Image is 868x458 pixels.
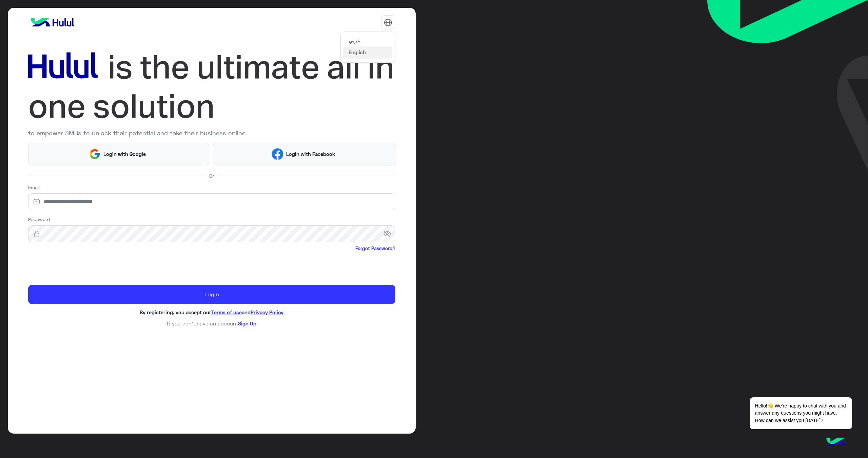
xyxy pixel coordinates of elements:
h6: If you don’t have an account [28,320,395,326]
img: Google [89,148,101,160]
img: hulul-logo.png [824,431,848,455]
span: Login with Facebook [283,150,338,158]
img: hululLoginTitle_EN.svg [28,47,395,126]
span: Hello!👋 We're happy to chat with you and answer any questions you might have. How can we assist y... [750,397,852,429]
img: email [28,198,45,205]
a: Privacy Policy [251,309,283,315]
span: By registering, you accept our [140,309,211,315]
span: visibility_off [383,228,395,240]
a: Forgot Password? [355,245,395,252]
img: Facebook [272,148,283,160]
span: Login with Google [101,150,148,158]
img: logo [28,16,77,29]
a: Terms of use [211,309,242,315]
label: Password [28,216,50,223]
button: English [343,46,392,59]
button: Login with Facebook [213,143,397,165]
button: Login [28,285,395,304]
p: to empower SMBs to unlock their potential and take their business online. [28,128,395,138]
label: Email [28,184,40,191]
span: English [349,49,366,55]
span: Or [209,172,214,179]
button: Login with Google [28,143,209,165]
span: and [242,309,251,315]
img: lock [28,231,45,237]
span: عربي [349,37,360,43]
a: Sign Up [238,320,256,326]
img: tab [384,18,392,27]
button: عربي [343,34,392,46]
iframe: reCAPTCHA [28,253,131,280]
